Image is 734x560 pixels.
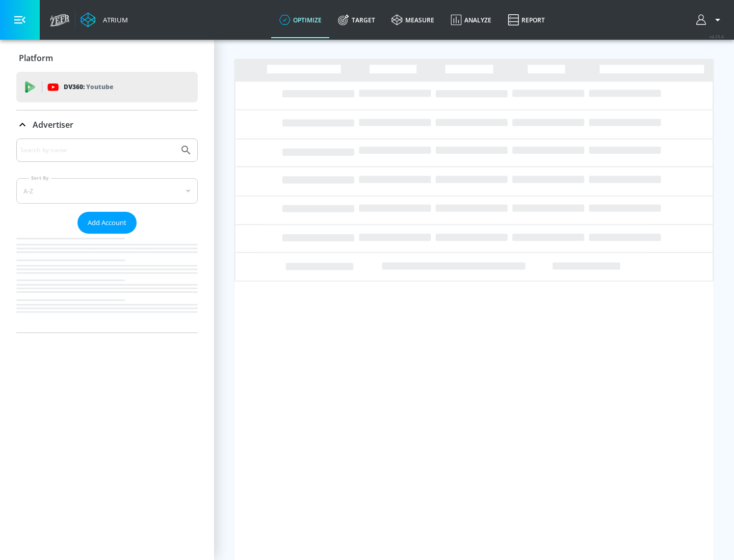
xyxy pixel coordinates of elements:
a: optimize [271,2,330,38]
p: Youtube [86,81,113,92]
div: Advertiser [16,138,198,332]
a: Atrium [81,12,128,27]
p: Platform [19,52,53,64]
div: Platform [16,44,198,72]
a: Report [500,2,553,38]
div: DV360: Youtube [16,72,198,102]
p: DV360: [64,81,113,93]
a: Target [330,2,383,38]
input: Search by name [20,144,175,157]
p: Advertiser [33,119,73,130]
div: A-Z [16,178,198,204]
a: Analyze [442,2,500,38]
div: Atrium [99,15,128,24]
span: Add Account [88,217,126,229]
button: Add Account [77,212,137,234]
nav: list of Advertiser [16,234,198,332]
span: v 4.25.4 [710,34,724,39]
div: Advertiser [16,110,198,139]
label: Sort By [29,175,51,181]
a: measure [383,2,442,38]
